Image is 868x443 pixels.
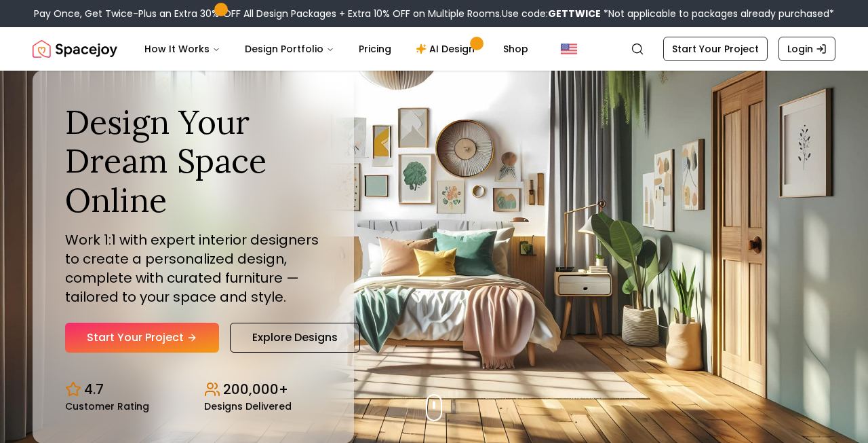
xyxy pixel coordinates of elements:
img: Spacejoy Logo [33,35,117,63]
a: Shop [492,35,539,63]
div: Pay Once, Get Twice-Plus an Extra 30% OFF All Design Packages + Extra 10% OFF on Multiple Rooms. [34,7,834,20]
small: Customer Rating [65,402,149,411]
button: Design Portfolio [234,35,345,63]
a: Login [778,37,835,61]
button: How It Works [134,35,231,63]
p: 4.7 [84,380,104,399]
a: Start Your Project [65,323,219,353]
span: *Not applicable to packages already purchased* [601,7,834,20]
img: United States [561,41,577,57]
div: Design stats [65,369,321,411]
p: Work 1:1 with expert interior designers to create a personalized design, complete with curated fu... [65,230,321,306]
p: 200,000+ [223,380,288,399]
a: Start Your Project [663,37,768,61]
nav: Main [134,35,539,63]
a: Pricing [348,35,402,63]
h1: Design Your Dream Space Online [65,103,321,220]
a: AI Design [405,35,490,63]
b: GETTWICE [548,7,601,20]
small: Designs Delivered [204,402,292,411]
a: Spacejoy [33,35,117,63]
nav: Global [33,27,835,71]
a: Explore Designs [230,323,360,353]
span: Use code: [502,7,601,20]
